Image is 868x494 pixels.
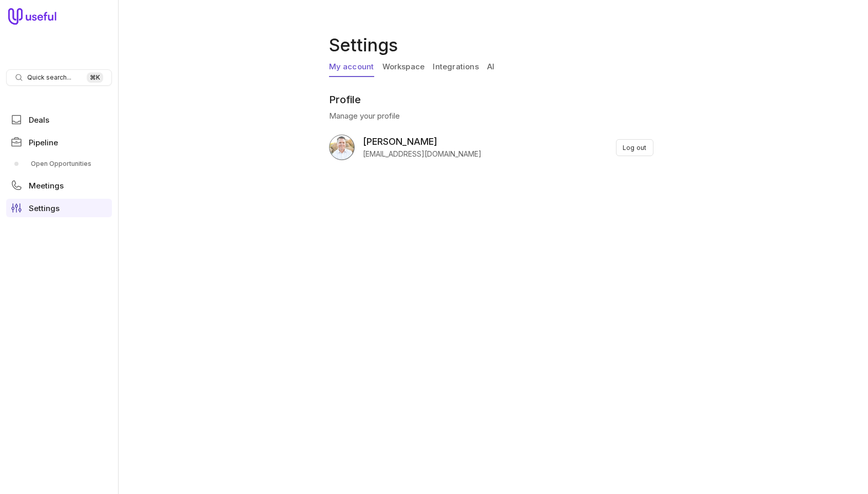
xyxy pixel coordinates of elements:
button: Log out [616,139,653,156]
a: Meetings [6,176,112,195]
a: Integrations [433,58,478,77]
span: Settings [29,204,60,212]
h2: Profile [329,93,653,106]
span: Deals [29,116,49,124]
p: Manage your profile [329,110,653,122]
span: [PERSON_NAME] [363,135,481,149]
span: Quick search... [27,73,71,82]
kbd: ⌘ K [87,72,103,83]
a: Workspace [382,58,425,77]
h1: Settings [329,33,658,58]
a: My account [329,58,374,77]
div: Pipeline submenu [6,156,112,172]
a: Deals [6,110,112,129]
span: Pipeline [29,139,58,146]
span: Meetings [29,182,64,189]
a: AI [487,58,494,77]
a: Open Opportunities [6,156,112,172]
a: Settings [6,199,112,217]
span: [EMAIL_ADDRESS][DOMAIN_NAME] [363,149,481,159]
a: Pipeline [6,133,112,151]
